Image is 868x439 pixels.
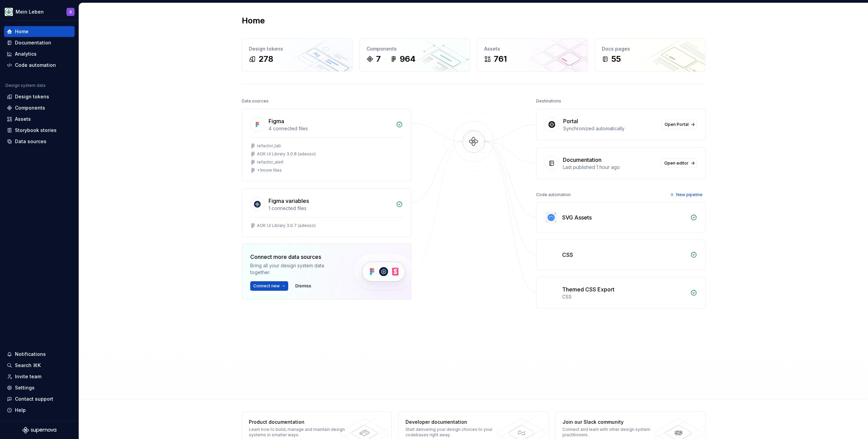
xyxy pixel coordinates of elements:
[4,49,75,59] a: Analytics
[1,4,77,19] button: Mein LebenS
[367,45,463,52] div: Components
[477,38,588,72] a: Assets761
[269,117,284,125] div: Figma
[15,396,53,402] div: Contact support
[4,360,75,371] button: Search ⌘K
[662,120,697,129] a: Open Portal
[563,117,578,125] div: Portal
[602,45,698,52] div: Docs pages
[406,427,504,438] div: Start delivering your design choices to your codebases right away.
[15,373,41,380] div: Invite team
[4,405,75,416] button: Help
[15,39,51,46] div: Documentation
[242,38,353,72] a: Design tokens278
[4,37,75,48] a: Documentation
[257,151,316,157] div: AOK UI Library 3.0.8 (adesso)
[4,382,75,393] a: Settings
[4,349,75,360] button: Notifications
[15,407,26,414] div: Help
[400,54,416,64] div: 964
[15,62,56,69] div: Code automation
[676,192,703,197] span: New pipeline
[257,159,283,165] div: refactor_alert
[5,8,13,16] img: df5db9ef-aba0-4771-bf51-9763b7497661.png
[563,164,657,171] div: Last published 1 hour ago
[16,8,44,15] div: Mein Leben
[4,114,75,125] a: Assets
[563,156,601,164] div: Documentation
[15,138,46,145] div: Data sources
[242,15,265,26] h2: Home
[563,125,657,132] div: Synchronized automatically
[4,60,75,71] a: Code automation
[257,143,281,149] div: refactor_tab
[242,109,411,182] a: Figma4 connected filesrefactor_tabAOK UI Library 3.0.8 (adesso)refactor_alert+1more files
[661,158,697,168] a: Open editor
[376,54,381,64] div: 7
[4,91,75,102] a: Design tokens
[15,384,35,391] div: Settings
[249,45,346,52] div: Design tokens
[359,38,470,72] a: Components7964
[269,125,392,132] div: 4 connected files
[665,122,689,127] span: Open Portal
[269,205,392,212] div: 1 connected files
[536,190,571,199] div: Code automation
[595,38,706,72] a: Docs pages55
[15,51,37,57] div: Analytics
[563,419,661,425] div: Join our Slack community
[250,253,342,261] div: Connect more data sources
[257,223,316,228] div: AOK UI Library 3.0.7 (adesso)
[4,102,75,113] a: Components
[4,26,75,37] a: Home
[562,251,573,259] div: CSS
[250,262,342,276] div: Bring all your design system data together.
[258,54,273,64] div: 278
[664,160,689,166] span: Open editor
[70,9,72,15] div: S
[15,127,57,134] div: Storybook stories
[406,419,504,425] div: Developer documentation
[15,351,46,358] div: Notifications
[22,427,56,434] svg: Supernova Logo
[562,213,592,222] div: SVG Assets
[15,116,31,122] div: Assets
[15,93,49,100] div: Design tokens
[494,54,507,64] div: 761
[242,96,269,106] div: Data sources
[611,54,621,64] div: 55
[15,28,28,35] div: Home
[563,427,661,438] div: Connect and learn with other design system practitioners.
[242,188,411,237] a: Figma variables1 connected filesAOK UI Library 3.0.7 (adesso)
[15,362,41,369] div: Search ⌘K
[668,190,706,199] button: New pipeline
[250,281,288,291] button: Connect new
[249,419,348,425] div: Product documentation
[15,104,45,111] div: Components
[249,427,348,438] div: Learn how to build, manage and maintain design systems in smarter ways.
[292,281,314,291] button: Dismiss
[4,371,75,382] a: Invite team
[562,293,686,300] div: CSS
[4,394,75,404] button: Contact support
[257,168,282,173] div: + 1 more files
[562,285,614,293] div: Themed CSS Export
[536,96,561,106] div: Destinations
[253,283,280,289] span: Connect new
[269,197,309,205] div: Figma variables
[5,83,45,88] div: Design system data
[484,45,581,52] div: Assets
[4,125,75,136] a: Storybook stories
[4,136,75,147] a: Data sources
[295,283,311,289] span: Dismiss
